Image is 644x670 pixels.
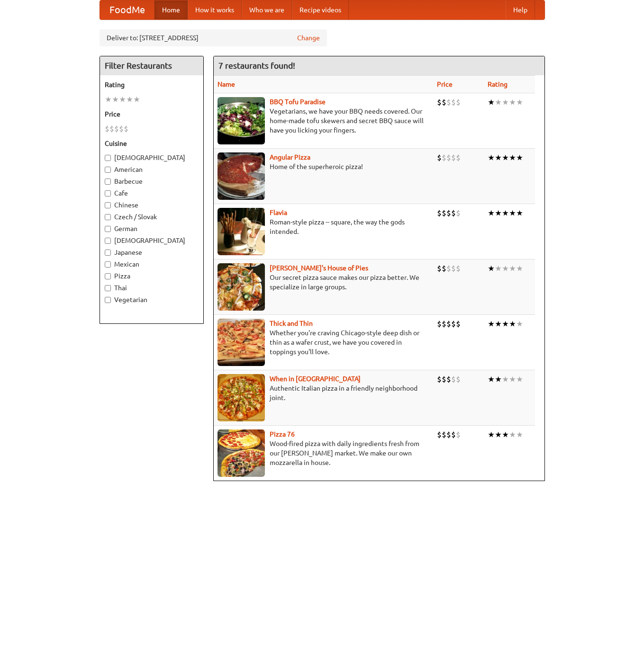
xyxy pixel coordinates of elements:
[451,374,456,384] li: $
[105,283,199,293] label: Thai
[270,430,295,438] b: Pizza 76
[105,109,199,119] h5: Price
[218,439,430,467] p: Wood-fired pizza with daily ingredients fresh from our [PERSON_NAME] market. We make our own mozz...
[218,208,265,255] img: flavia.jpg
[451,97,456,107] li: $
[119,94,126,105] li: ★
[105,179,111,185] input: Barbecue
[297,33,320,43] a: Change
[105,261,111,268] input: Mexican
[105,236,199,245] label: [DEMOGRAPHIC_DATA]
[119,124,124,134] li: $
[509,374,516,384] li: ★
[105,139,199,148] h5: Cuisine
[488,97,495,107] li: ★
[270,264,368,272] a: [PERSON_NAME]'s House of Pies
[509,208,516,218] li: ★
[105,273,111,279] input: Pizza
[442,319,446,329] li: $
[437,429,442,440] li: $
[495,374,502,384] li: ★
[456,152,461,163] li: $
[105,248,199,257] label: Japanese
[509,97,516,107] li: ★
[456,374,461,384] li: $
[442,374,446,384] li: $
[188,0,242,19] a: How it works
[109,124,114,134] li: $
[446,208,451,218] li: $
[446,429,451,440] li: $
[502,429,509,440] li: ★
[242,0,292,19] a: Who we are
[218,384,430,402] p: Authentic Italian pizza in a friendly neighborhood joint.
[218,107,430,135] p: Vegetarians, we have your BBQ needs covered. Our home-made tofu skewers and secret BBQ sauce will...
[516,97,523,107] li: ★
[506,0,535,19] a: Help
[451,263,456,274] li: $
[105,295,199,304] label: Vegetarian
[437,374,442,384] li: $
[437,263,442,274] li: $
[105,238,111,244] input: [DEMOGRAPHIC_DATA]
[495,429,502,440] li: ★
[437,80,453,88] a: Price
[446,97,451,107] li: $
[446,263,451,274] li: $
[112,94,119,105] li: ★
[456,263,461,274] li: $
[100,0,154,19] a: FoodMe
[105,202,111,208] input: Chinese
[451,152,456,163] li: $
[495,208,502,218] li: ★
[509,263,516,274] li: ★
[516,429,523,440] li: ★
[488,429,495,440] li: ★
[218,61,295,70] ng-pluralize: 7 restaurants found!
[488,208,495,218] li: ★
[100,56,203,75] h4: Filter Restaurants
[502,208,509,218] li: ★
[451,208,456,218] li: $
[105,259,199,269] label: Mexican
[105,124,109,134] li: $
[495,263,502,274] li: ★
[516,263,523,274] li: ★
[154,0,188,19] a: Home
[502,152,509,163] li: ★
[451,429,456,440] li: $
[270,375,361,383] a: When in [GEOGRAPHIC_DATA]
[270,320,313,327] b: Thick and Thin
[488,319,495,329] li: ★
[270,153,310,161] a: Angular Pizza
[516,152,523,163] li: ★
[218,152,265,200] img: angular.jpg
[451,319,456,329] li: $
[218,374,265,421] img: wheninrome.jpg
[218,429,265,477] img: pizza76.jpg
[442,97,446,107] li: $
[488,152,495,163] li: ★
[218,263,265,311] img: luigis.jpg
[105,200,199,210] label: Chinese
[495,319,502,329] li: ★
[446,319,451,329] li: $
[442,208,446,218] li: $
[105,285,111,291] input: Thai
[218,217,430,236] p: Roman-style pizza -- square, the way the gods intended.
[516,208,523,218] li: ★
[456,208,461,218] li: $
[105,188,199,198] label: Cafe
[502,97,509,107] li: ★
[509,429,516,440] li: ★
[105,167,111,173] input: American
[105,165,199,174] label: American
[456,319,461,329] li: $
[218,162,430,171] p: Home of the superheroic pizza!
[437,319,442,329] li: $
[218,328,430,357] p: Whether you're craving Chicago-style deep dish or thin as a wafer crust, we have you covered in t...
[456,429,461,440] li: $
[456,97,461,107] li: $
